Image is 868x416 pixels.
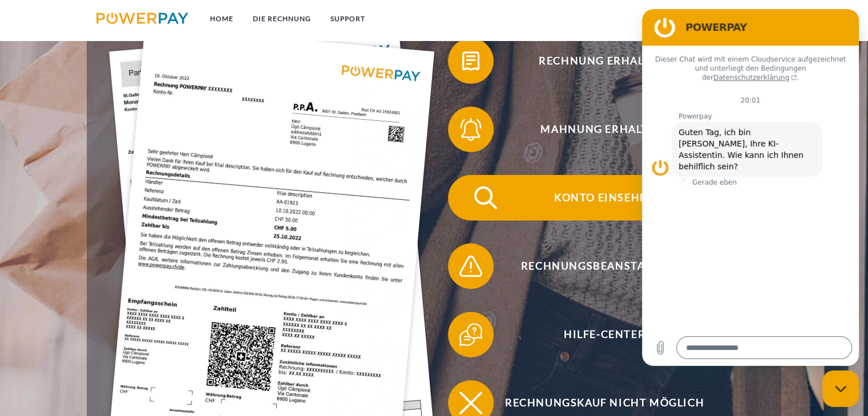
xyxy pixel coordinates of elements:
[822,370,859,407] iframe: Schaltfläche zum Öffnen des Messaging-Fensters; Konversation läuft
[448,312,745,357] button: Hilfe-Center
[465,312,744,357] span: Hilfe-Center
[713,9,748,29] a: agb
[457,115,485,144] img: qb_bell.svg
[465,243,744,289] span: Rechnungsbeanstandung
[448,38,745,84] button: Rechnung erhalten?
[465,175,744,221] span: Konto einsehen
[465,107,744,152] span: Mahnung erhalten?
[243,9,321,29] a: DIE RECHNUNG
[448,107,745,152] button: Mahnung erhalten?
[200,9,243,29] a: Home
[96,13,188,24] img: logo-powerpay.svg
[448,175,745,221] button: Konto einsehen
[448,243,745,289] button: Rechnungsbeanstandung
[457,320,485,349] img: qb_help.svg
[465,38,744,84] span: Rechnung erhalten?
[457,47,485,75] img: qb_bill.svg
[457,252,485,280] img: qb_warning.svg
[642,9,859,366] iframe: Messaging-Fenster
[471,183,500,212] img: qb_search.svg
[321,9,375,29] a: SUPPORT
